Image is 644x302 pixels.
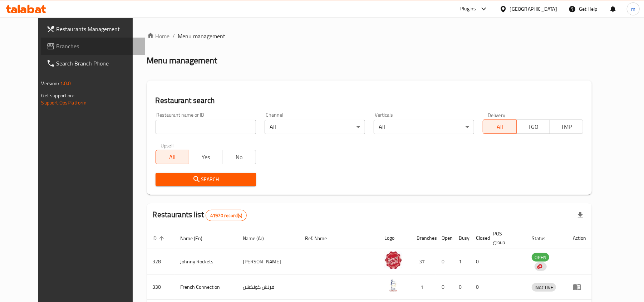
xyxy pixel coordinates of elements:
[41,55,146,72] a: Search Branch Phone
[243,234,273,243] span: Name (Ar)
[572,207,589,224] div: Export file
[178,32,226,40] span: Menu management
[56,25,140,33] span: Restaurants Management
[222,150,256,164] button: No
[384,251,402,269] img: Johnny Rockets
[153,209,247,221] h2: Restaurants list
[532,283,556,292] div: INACTIVE
[181,234,212,243] span: Name (En)
[173,32,175,40] li: /
[41,20,146,38] a: Restaurants Management
[189,150,222,164] button: Yes
[436,227,453,249] th: Open
[453,274,470,300] td: 0
[535,262,547,271] div: Indicates that the vendor menu management has been moved to DH Catalog service
[460,5,476,13] div: Plugins
[532,253,549,262] div: OPEN
[411,274,436,300] td: 1
[631,5,635,13] span: m
[374,120,474,134] div: All
[161,175,250,184] span: Search
[470,249,487,274] td: 0
[573,283,586,291] div: Menu
[483,120,516,134] button: All
[192,152,220,162] span: Yes
[56,42,140,50] span: Branches
[453,249,470,274] td: 1
[41,38,146,55] a: Branches
[532,283,556,292] span: INACTIVE
[470,227,487,249] th: Closed
[384,277,402,294] img: French Connection
[156,173,256,186] button: Search
[147,249,175,274] td: 328
[153,234,166,243] span: ID
[147,32,592,40] nav: breadcrumb
[516,120,550,134] button: TGO
[411,227,436,249] th: Branches
[436,274,453,300] td: 0
[41,98,87,107] a: Support.OpsPlatform
[156,120,256,134] input: Search for restaurant name or ID..
[175,274,237,300] td: French Connection
[237,249,299,274] td: [PERSON_NAME]
[147,274,175,300] td: 330
[486,122,513,132] span: All
[41,91,74,100] span: Get support on:
[41,79,59,88] span: Version:
[156,150,189,164] button: All
[470,274,487,300] td: 0
[60,79,71,88] span: 1.0.0
[237,274,299,300] td: فرنش كونكشن
[265,120,365,134] div: All
[305,234,336,243] span: Ref. Name
[156,95,584,106] h2: Restaurant search
[488,112,506,117] label: Delivery
[147,32,170,40] a: Home
[532,234,555,243] span: Status
[536,263,542,270] img: delivery hero logo
[159,152,186,162] span: All
[453,227,470,249] th: Busy
[206,210,247,221] div: Total records count
[553,122,580,132] span: TMP
[56,59,140,68] span: Search Branch Phone
[510,5,557,13] div: [GEOGRAPHIC_DATA]
[379,227,411,249] th: Logo
[520,122,547,132] span: TGO
[206,212,246,219] span: 41970 record(s)
[411,249,436,274] td: 37
[567,227,592,249] th: Action
[532,253,549,262] span: OPEN
[147,55,217,66] h2: Menu management
[175,249,237,274] td: Johnny Rockets
[161,143,174,148] label: Upsell
[550,120,583,134] button: TMP
[436,249,453,274] td: 0
[225,152,253,162] span: No
[493,229,517,247] span: POS group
